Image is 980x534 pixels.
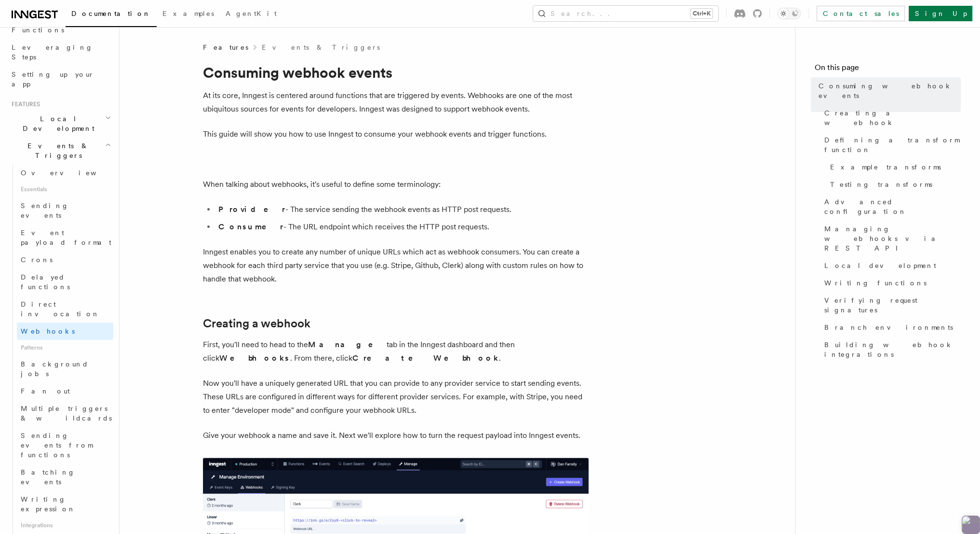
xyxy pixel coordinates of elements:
span: Crons [21,256,53,264]
a: Consuming webhook events [815,77,961,104]
span: Multiple triggers & wildcards [21,405,112,422]
button: Local Development [8,110,113,137]
p: Inngest enables you to create any number of unique URLs which act as webhook consumers. You can c... [203,245,589,286]
a: Crons [17,251,113,268]
span: Batching events [21,468,75,486]
span: Verifying request signatures [824,295,961,315]
button: Search...Ctrl+K [533,6,718,21]
span: Documentation [71,10,151,17]
a: Examples [157,3,220,26]
span: AgentKit [226,10,277,17]
a: Overview [17,164,113,182]
span: Overview [21,169,120,177]
p: Now you'll have a uniquely generated URL that you can provide to any provider service to start se... [203,377,589,417]
li: - The URL endpoint which receives the HTTP post requests. [215,220,589,234]
p: When talking about webhooks, it's useful to define some terminology: [203,178,589,191]
a: Direct invocation [17,295,113,323]
span: Essentials [17,182,113,197]
strong: Create Webhook [352,353,499,363]
span: Writing expression [21,495,76,513]
span: Creating a webhook [824,108,961,127]
p: First, you'll need to head to the tab in the Inngest dashboard and then click . From there, click . [203,338,589,365]
span: Integrations [17,518,113,533]
a: Advanced configuration [820,193,961,220]
span: Direct invocation [21,300,100,318]
span: Features [203,42,248,52]
span: Fan out [21,387,70,395]
span: Leveraging Steps [12,43,93,61]
a: Branch environments [820,319,961,336]
a: Multiple triggers & wildcards [17,400,113,427]
a: Contact sales [817,6,905,21]
strong: Manage [308,340,387,349]
span: Webhooks [21,327,75,335]
a: Event payload format [17,224,113,251]
h1: Consuming webhook events [203,64,589,81]
a: Writing expression [17,491,113,518]
a: Sending events from functions [17,427,113,464]
span: Testing transforms [830,180,932,189]
a: Creating a webhook [820,104,961,131]
p: At its core, Inngest is centered around functions that are triggered by events. Webhooks are one ... [203,89,589,116]
a: Events & Triggers [262,42,380,52]
span: Managing webhooks via REST API [824,224,961,253]
p: Give your webhook a name and save it. Next we'll explore how to turn the request payload into Inn... [203,429,589,442]
p: This guide will show you how to use Inngest to consume your webhook events and trigger functions. [203,127,589,141]
span: Patterns [17,340,113,355]
a: Local development [820,257,961,274]
a: Sign Up [909,6,972,21]
strong: Consumer [218,222,283,231]
span: Branch environments [824,323,953,332]
a: Writing functions [820,274,961,292]
strong: Webhooks [219,353,290,363]
span: Sending events from functions [21,432,93,459]
a: Background jobs [17,355,113,382]
span: Local Development [8,114,105,133]
a: Batching events [17,464,113,491]
a: Webhooks [17,323,113,340]
a: Leveraging Steps [8,39,113,66]
button: Events & Triggers [8,137,113,164]
span: Consuming webhook events [819,81,961,100]
a: Sending events [17,197,113,224]
span: Events & Triggers [8,141,105,160]
a: Creating a webhook [203,317,310,330]
span: Background jobs [21,360,89,378]
span: Features [8,100,40,108]
span: Advanced configuration [824,197,961,216]
strong: Provider [218,205,285,214]
button: Toggle dark mode [778,8,801,19]
a: Setting up your app [8,66,113,93]
h4: On this page [815,62,961,77]
span: Delayed functions [21,273,70,291]
span: Example transforms [830,162,941,172]
span: Building webhook integrations [824,340,961,359]
a: Defining a transform function [820,131,961,158]
span: Local development [824,261,936,270]
span: Event payload format [21,229,111,246]
a: Fan out [17,382,113,400]
a: AgentKit [220,3,282,26]
li: - The service sending the webhook events as HTTP post requests. [215,203,589,216]
span: Writing functions [824,278,926,288]
a: Delayed functions [17,268,113,295]
span: Defining a transform function [824,135,961,155]
kbd: Ctrl+K [691,9,712,18]
a: Testing transforms [826,176,961,193]
a: Example transforms [826,158,961,176]
a: Verifying request signatures [820,292,961,319]
a: Building webhook integrations [820,336,961,363]
span: Sending events [21,202,69,219]
a: Managing webhooks via REST API [820,220,961,257]
span: Setting up your app [12,70,94,88]
span: Examples [162,10,214,17]
a: Documentation [66,3,157,27]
